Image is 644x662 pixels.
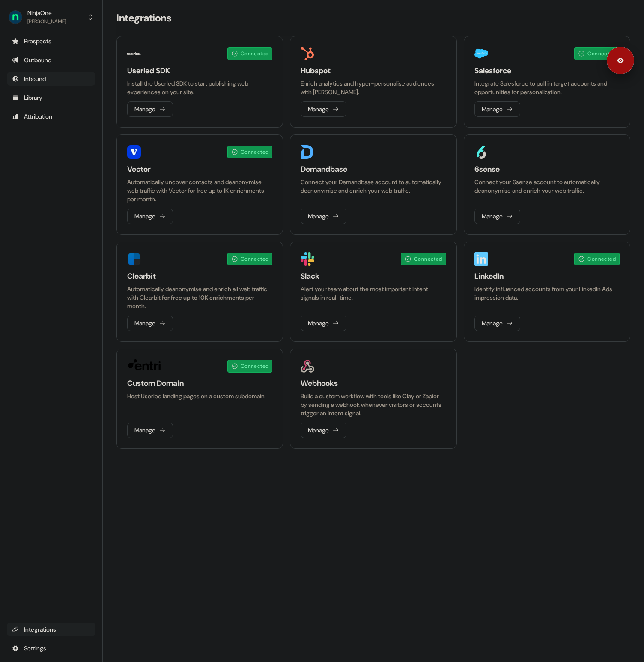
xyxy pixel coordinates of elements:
p: Host Userled landing pages on a custom subdomain [127,392,272,400]
div: Outbound [12,56,90,64]
button: Manage [301,101,346,117]
div: Inbound [12,75,90,83]
button: Manage [127,423,173,438]
button: Manage [127,316,173,331]
h3: Slack [301,271,446,281]
span: Connected [241,255,269,263]
h3: Userled SDK [127,66,272,76]
button: Manage [474,209,520,224]
span: for free up to 10K enrichments [162,294,244,301]
h3: Hubspot [301,66,446,76]
div: Library [12,93,90,102]
p: Build a custom workflow with tools like Clay or Zapier by sending a webhook whenever visitors or ... [301,392,446,417]
span: Connected [587,255,616,263]
a: Go to Inbound [7,72,95,86]
p: Integrate Salesforce to pull in target accounts and opportunities for personalization. [474,79,620,96]
a: Go to integrations [7,641,95,655]
span: Connected [241,362,269,370]
button: Manage [301,316,346,331]
div: Attribution [12,112,90,121]
h3: Custom Domain [127,378,272,388]
p: Install the Userled SDK to start publishing web experiences on your site. [127,79,272,96]
p: Connect your 6sense account to automatically deanonymise and enrich your web traffic. [474,178,620,195]
button: Manage [474,316,520,331]
p: Alert your team about the most important intent signals in real-time. [301,285,446,302]
a: Go to prospects [7,34,95,48]
a: Go to templates [7,91,95,104]
div: Prospects [12,37,90,45]
a: Go to integrations [7,623,95,636]
a: Go to attribution [7,110,95,123]
span: Connected [241,49,269,58]
p: Automatically uncover contacts and deanonymise web traffic with Vector for free up to 1K enrichme... [127,178,272,203]
h3: Integrations [116,12,171,24]
img: Vector image [127,145,141,159]
button: Manage [301,423,346,438]
p: Identify influenced accounts from your LinkedIn Ads impression data. [474,285,620,302]
h3: Webhooks [301,378,446,388]
div: Integrations [12,625,90,634]
h3: Salesforce [474,66,620,76]
h3: 6sense [474,164,620,174]
button: Manage [127,101,173,117]
div: Settings [12,644,90,653]
p: Enrich analytics and hyper-personalise audiences with [PERSON_NAME]. [301,79,446,96]
p: Connect your Demandbase account to automatically deanonymise and enrich your web traffic. [301,178,446,195]
button: Manage [301,209,346,224]
h3: Demandbase [301,164,446,174]
button: Manage [474,101,520,117]
div: Automatically deanonymise and enrich all web traffic with Clearbit per month. [127,285,272,310]
div: NinjaOne [27,9,66,17]
div: [PERSON_NAME] [27,17,66,26]
span: Connected [241,148,269,156]
h3: Vector [127,164,272,174]
h3: LinkedIn [474,271,620,281]
span: Connected [587,49,616,58]
h3: Clearbit [127,271,272,281]
span: Connected [414,255,442,263]
button: Manage [127,209,173,224]
a: Go to outbound experience [7,53,95,67]
button: NinjaOne[PERSON_NAME] [7,7,95,27]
